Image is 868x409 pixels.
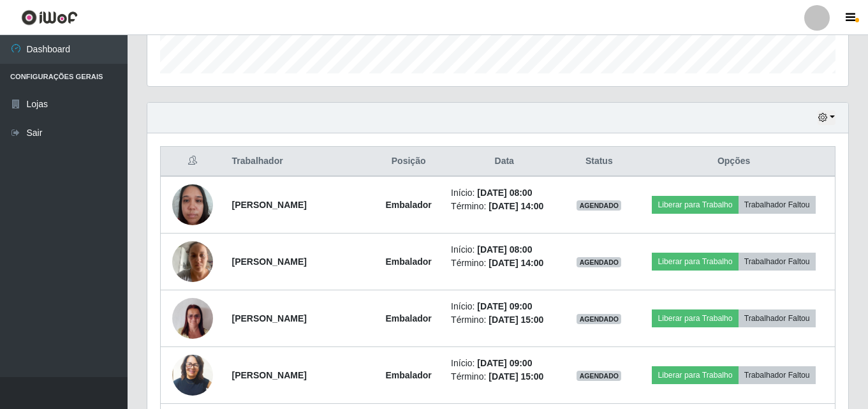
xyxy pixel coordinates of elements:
[232,200,307,210] strong: [PERSON_NAME]
[451,313,557,327] li: Término:
[21,10,78,26] img: CoreUI Logo
[451,357,557,370] li: Início:
[489,258,543,268] time: [DATE] 14:00
[577,200,621,211] span: AGENDADO
[451,370,557,383] li: Término:
[232,370,307,380] strong: [PERSON_NAME]
[385,370,431,380] strong: Embalador
[477,188,532,198] time: [DATE] 08:00
[489,201,543,211] time: [DATE] 14:00
[577,314,621,324] span: AGENDADO
[652,196,738,214] button: Liberar para Trabalho
[385,313,431,323] strong: Embalador
[652,253,738,271] button: Liberar para Trabalho
[652,366,738,384] button: Liberar para Trabalho
[451,243,557,257] li: Início:
[172,292,213,346] img: 1704290796442.jpeg
[385,257,431,267] strong: Embalador
[739,309,816,327] button: Trabalhador Faltou
[172,234,213,288] img: 1751910512075.jpeg
[477,301,532,311] time: [DATE] 09:00
[443,147,565,177] th: Data
[172,177,213,232] img: 1740415667017.jpeg
[489,315,543,325] time: [DATE] 15:00
[224,147,374,177] th: Trabalhador
[739,253,816,271] button: Trabalhador Faltou
[739,366,816,384] button: Trabalhador Faltou
[232,257,307,267] strong: [PERSON_NAME]
[633,147,835,177] th: Opções
[232,313,307,323] strong: [PERSON_NAME]
[489,371,543,382] time: [DATE] 15:00
[565,147,633,177] th: Status
[451,200,557,213] li: Término:
[477,244,532,255] time: [DATE] 08:00
[577,371,621,381] span: AGENDADO
[652,309,738,327] button: Liberar para Trabalho
[451,257,557,270] li: Término:
[451,300,557,313] li: Início:
[451,186,557,200] li: Início:
[385,200,431,210] strong: Embalador
[739,196,816,214] button: Trabalhador Faltou
[577,257,621,267] span: AGENDADO
[374,147,443,177] th: Posição
[477,358,532,368] time: [DATE] 09:00
[172,351,213,399] img: 1720054938864.jpeg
